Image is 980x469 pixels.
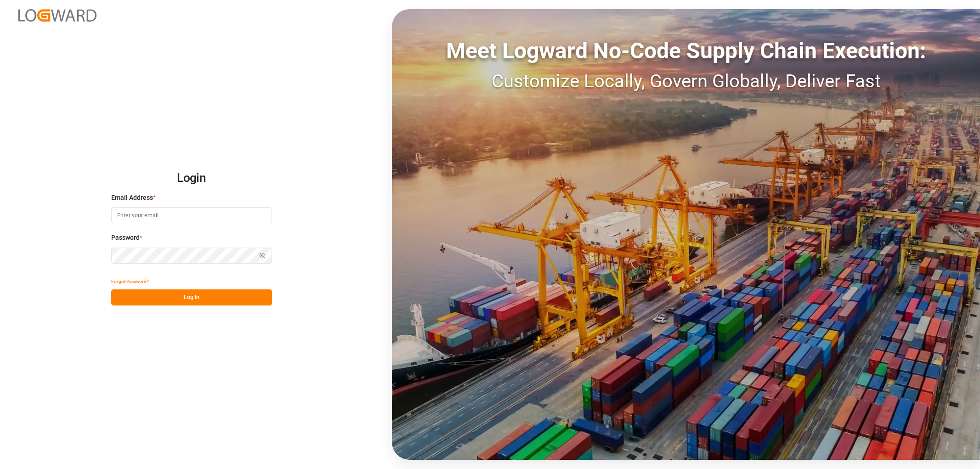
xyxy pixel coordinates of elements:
[111,233,140,243] span: Password
[392,68,980,95] div: Customize Locally, Govern Globally, Deliver Fast
[111,193,153,203] span: Email Address
[18,9,96,22] img: Logward_new_orange.png
[111,164,272,193] h2: Login
[111,207,272,223] input: Enter your email
[111,273,149,289] button: Forgot Password?
[392,34,980,68] div: Meet Logward No-Code Supply Chain Execution:
[111,289,272,305] button: Log In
